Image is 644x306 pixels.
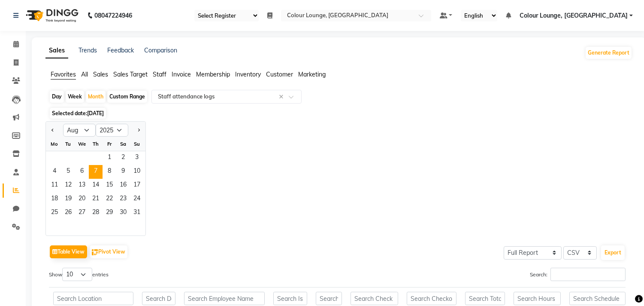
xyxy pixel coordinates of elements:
[50,108,106,119] span: Selected date:
[184,292,265,305] input: Search Employee Name
[116,179,130,193] span: 16
[89,206,103,220] span: 28
[130,151,144,165] span: 3
[75,165,89,179] span: 6
[89,179,103,193] div: Thursday, August 14, 2025
[273,292,307,305] input: Search Is Absent
[116,179,130,193] div: Saturday, August 16, 2025
[116,206,130,220] span: 30
[48,179,61,193] div: Monday, August 11, 2025
[116,193,130,206] span: 23
[407,292,457,305] input: Search Checkout Time
[75,193,89,206] div: Wednesday, August 20, 2025
[48,206,61,220] div: Monday, August 25, 2025
[586,47,632,59] button: Generate Report
[75,193,89,206] span: 20
[48,165,61,179] div: Monday, August 4, 2025
[103,151,116,165] span: 1
[130,179,144,193] div: Sunday, August 17, 2025
[75,206,89,220] div: Wednesday, August 27, 2025
[130,165,144,179] span: 10
[172,70,191,78] span: Invoice
[103,193,116,206] span: 22
[113,70,148,78] span: Sales Target
[103,137,116,151] div: Fr
[62,268,92,281] select: Showentries
[103,151,116,165] div: Friday, August 1, 2025
[103,179,116,193] div: Friday, August 15, 2025
[89,179,103,193] span: 14
[49,123,56,137] button: Previous month
[48,206,61,220] span: 25
[61,179,75,193] div: Tuesday, August 12, 2025
[135,123,142,137] button: Next month
[550,268,626,281] input: Search:
[79,46,97,54] a: Trends
[61,165,75,179] span: 5
[116,151,130,165] span: 2
[279,92,286,101] span: Clear all
[196,70,230,78] span: Membership
[50,245,87,258] button: Table View
[48,137,61,151] div: Mo
[235,70,261,78] span: Inventory
[75,179,89,193] span: 13
[48,165,61,179] span: 4
[66,91,84,103] div: Week
[48,179,61,193] span: 11
[81,70,88,78] span: All
[130,179,144,193] span: 17
[93,70,108,78] span: Sales
[94,3,132,28] b: 08047224946
[130,206,144,220] span: 31
[61,165,75,179] div: Tuesday, August 5, 2025
[116,151,130,165] div: Saturday, August 2, 2025
[103,206,116,220] div: Friday, August 29, 2025
[130,165,144,179] div: Sunday, August 10, 2025
[61,206,75,220] span: 26
[298,70,326,78] span: Marketing
[530,268,626,281] label: Search:
[153,70,166,78] span: Staff
[465,292,505,305] input: Search Total Hours
[116,165,130,179] div: Saturday, August 9, 2025
[53,292,133,305] input: Search Location
[89,206,103,220] div: Thursday, August 28, 2025
[351,292,398,305] input: Search Check In Time
[266,70,293,78] span: Customer
[116,165,130,179] span: 9
[63,124,96,137] select: Select month
[87,110,104,116] span: [DATE]
[92,249,98,256] img: pivot.png
[49,268,109,281] label: Show entries
[116,193,130,206] div: Saturday, August 23, 2025
[103,165,116,179] span: 8
[61,193,75,206] div: Tuesday, August 19, 2025
[103,193,116,206] div: Friday, August 22, 2025
[89,165,103,179] div: Thursday, August 7, 2025
[86,91,106,103] div: Month
[22,3,81,28] img: logo
[107,46,134,54] a: Feedback
[569,292,626,305] input: Search Schedule In Time
[75,206,89,220] span: 27
[61,179,75,193] span: 12
[48,193,61,206] div: Monday, August 18, 2025
[514,292,561,305] input: Search Hours Present
[75,165,89,179] div: Wednesday, August 6, 2025
[96,124,128,137] select: Select year
[51,70,76,78] span: Favorites
[130,193,144,206] div: Sunday, August 24, 2025
[89,165,103,179] span: 7
[144,46,177,54] a: Comparison
[316,292,342,305] input: Search Is Late
[103,165,116,179] div: Friday, August 8, 2025
[75,179,89,193] div: Wednesday, August 13, 2025
[130,206,144,220] div: Sunday, August 31, 2025
[103,206,116,220] span: 29
[601,245,625,260] button: Export
[116,137,130,151] div: Sa
[61,137,75,151] div: Tu
[90,245,127,258] button: Pivot View
[103,179,116,193] span: 15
